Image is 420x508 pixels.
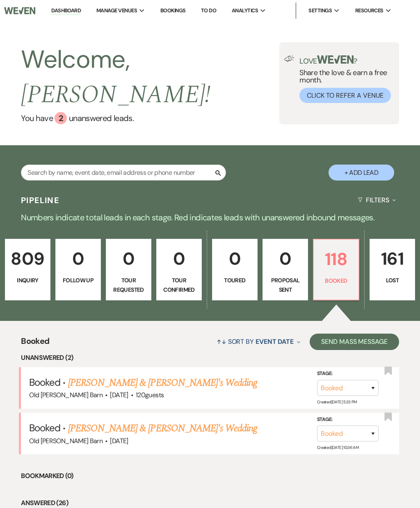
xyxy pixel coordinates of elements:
p: 161 [375,245,410,272]
p: Proposal Sent [268,276,303,294]
span: [PERSON_NAME] ! [21,76,210,114]
span: Booked [21,335,49,352]
img: Weven Logo [4,2,35,19]
span: Event Date [256,337,294,346]
li: Bookmarked (0) [21,471,399,481]
input: Search by name, event date, email address or phone number [21,165,226,181]
p: Love ? [299,55,394,65]
a: Bookings [160,7,186,14]
span: 120 guests [136,391,164,399]
p: 0 [268,245,303,272]
p: 0 [217,245,252,272]
p: Tour Confirmed [162,276,196,294]
span: Booked [29,376,60,389]
button: Click to Refer a Venue [299,88,391,103]
p: 118 [319,245,354,273]
h3: Pipeline [21,195,59,206]
a: [PERSON_NAME] & [PERSON_NAME]'s Wedding [68,375,258,390]
span: Settings [308,7,332,15]
p: 809 [10,245,45,272]
span: Old [PERSON_NAME] Barn [29,437,103,445]
a: To Do [201,7,216,14]
p: Inquiry [10,276,45,285]
button: Send Mass Message [310,334,399,350]
button: Filters [354,189,399,211]
img: weven-logo-green.svg [317,55,354,64]
a: [PERSON_NAME] & [PERSON_NAME]'s Wedding [68,421,258,436]
a: 118Booked [313,239,359,300]
a: 161Lost [370,239,415,300]
span: Analytics [232,7,258,15]
img: loud-speaker-illustration.svg [284,55,294,62]
span: Old [PERSON_NAME] Barn [29,391,103,399]
div: 2 [55,112,67,124]
div: Share the love & earn a free month. [294,55,394,103]
span: [DATE] [110,437,128,445]
p: Tour Requested [111,276,146,294]
a: Dashboard [51,7,81,15]
span: ↑↓ [217,337,226,346]
p: Booked [319,276,354,285]
p: Toured [217,276,252,285]
h2: Welcome, [21,42,279,112]
span: Resources [355,7,383,15]
p: 0 [61,245,96,272]
p: 0 [111,245,146,272]
span: Booked [29,421,60,434]
p: Lost [375,276,410,285]
p: Follow Up [61,276,96,285]
button: + Add Lead [329,165,394,181]
label: Stage: [317,369,379,378]
a: 0Toured [212,239,258,300]
span: Created: [DATE] 10:36 AM [317,445,358,450]
li: Unanswered (2) [21,352,399,363]
a: 0Tour Requested [106,239,151,300]
a: 809Inquiry [5,239,50,300]
label: Stage: [317,415,379,424]
a: You have 2 unanswered leads. [21,112,279,124]
span: Manage Venues [96,7,137,15]
p: 0 [162,245,196,272]
span: [DATE] [110,391,128,399]
a: 0Proposal Sent [262,239,308,300]
a: 0Tour Confirmed [156,239,202,300]
a: 0Follow Up [55,239,101,300]
button: Sort By Event Date [213,331,304,352]
span: Created: [DATE] 5:33 PM [317,399,357,405]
